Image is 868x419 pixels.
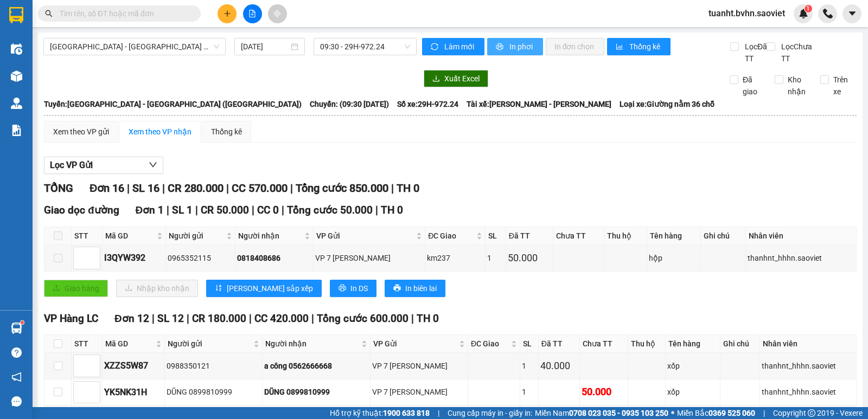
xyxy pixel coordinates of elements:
[417,312,439,325] span: TH 0
[232,182,288,195] span: CC 570.000
[168,182,224,195] span: CR 280.000
[607,38,671,55] button: bar-chartThống kê
[667,386,718,398] div: xốp
[391,182,394,195] span: |
[763,407,765,419] span: |
[238,230,302,242] span: Người nhận
[522,386,536,398] div: 1
[264,386,368,398] div: DŨNG 0899810999
[677,407,755,419] span: Miền Bắc
[783,74,812,98] span: Kho nhận
[431,43,440,51] span: sync
[320,38,410,55] span: 09:30 - 29H-972.24
[11,323,22,334] img: warehouse-icon
[762,360,854,372] div: thanhnt_hhhn.saoviet
[397,98,458,110] span: Số xe: 29H-972.24
[569,409,668,417] strong: 0708 023 035 - 0935 103 250
[11,70,22,82] img: warehouse-icon
[649,252,699,264] div: hộp
[350,282,368,294] span: In DS
[385,280,445,297] button: printerIn biên lai
[522,360,536,372] div: 1
[762,386,854,398] div: thanhnt_hhhn.saoviet
[666,335,720,353] th: Tên hàng
[237,252,311,264] div: 0818408686
[310,98,389,110] span: Chuyến: (09:30 [DATE])
[44,100,302,108] b: Tuyến: [GEOGRAPHIC_DATA] - [GEOGRAPHIC_DATA] ([GEOGRAPHIC_DATA])
[211,126,242,138] div: Thống kê
[582,384,626,399] div: 50.000
[647,227,701,245] th: Tên hàng
[847,9,857,18] span: caret-down
[311,312,314,325] span: |
[372,386,466,398] div: VP 7 [PERSON_NAME]
[104,251,164,265] div: I3QYW392
[393,284,401,293] span: printer
[9,7,23,23] img: logo-vxr
[149,160,157,169] span: down
[330,280,376,297] button: printerIn DS
[157,312,184,325] span: SL 12
[167,386,260,398] div: DŨNG 0899810999
[375,204,378,216] span: |
[438,407,439,419] span: |
[829,74,857,98] span: Trên xe
[282,204,284,216] span: |
[105,230,155,242] span: Mã GD
[169,230,224,242] span: Người gửi
[471,338,509,350] span: ĐC Giao
[381,204,403,216] span: TH 0
[201,204,249,216] span: CR 50.000
[317,312,409,325] span: Tổng cước 600.000
[103,379,165,405] td: YK5NK31H
[72,227,103,245] th: STT
[114,312,149,325] span: Đơn 12
[448,407,532,419] span: Cung cấp máy in - giấy in:
[103,353,165,379] td: XZZS5W87
[553,227,604,245] th: Chưa TT
[629,41,662,53] span: Thống kê
[132,182,159,195] span: SL 16
[748,252,854,264] div: thanhnt_hhhn.saoviet
[104,385,163,399] div: YK5NK31H
[540,358,578,373] div: 40.000
[424,70,488,87] button: downloadXuất Excel
[616,43,625,51] span: bar-chart
[215,284,222,293] span: sort-ascending
[486,227,506,245] th: SL
[72,335,103,353] th: STT
[738,74,767,98] span: Đã giao
[44,157,163,174] button: Lọc VP Gửi
[168,252,233,264] div: 0965352115
[496,43,505,51] span: printer
[105,338,154,350] span: Mã GD
[667,360,718,372] div: xốp
[11,43,22,55] img: warehouse-icon
[226,182,229,195] span: |
[546,38,605,55] button: In đơn chọn
[53,126,109,138] div: Xem theo VP gửi
[104,359,163,372] div: XZZS5W87
[257,204,279,216] span: CC 0
[227,282,313,294] span: [PERSON_NAME] sắp xếp
[314,245,425,271] td: VP 7 Phạm Văn Đồng
[264,360,368,372] div: a công 0562666668
[21,321,24,324] sup: 1
[799,9,808,18] img: icon-new-feature
[11,98,22,109] img: warehouse-icon
[60,8,188,20] input: Tìm tên, số ĐT hoặc mã đơn
[152,312,155,325] span: |
[508,250,552,266] div: 50.000
[427,252,483,264] div: km237
[383,409,430,417] strong: 1900 633 818
[11,347,22,358] span: question-circle
[268,4,287,23] button: aim
[760,335,857,353] th: Nhân viên
[746,227,857,245] th: Nhân viên
[248,10,256,17] span: file-add
[720,335,760,353] th: Ghi chú
[620,98,714,110] span: Loại xe: Giường nằm 36 chỗ
[11,125,22,136] img: solution-icon
[580,335,628,353] th: Chưa TT
[432,75,440,83] span: download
